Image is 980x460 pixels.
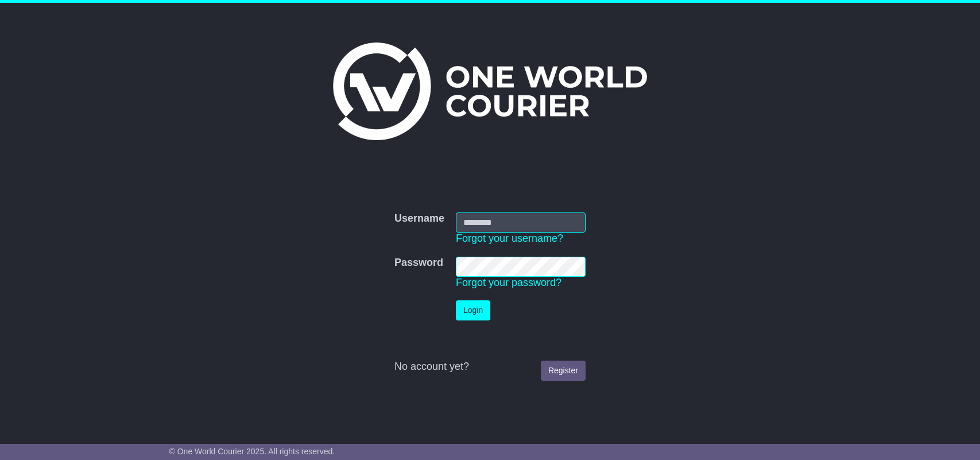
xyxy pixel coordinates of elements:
[169,447,335,456] span: © One World Courier 2025. All rights reserved.
[394,361,586,373] div: No account yet?
[456,277,561,288] a: Forgot your password?
[333,42,646,140] img: One World
[456,233,563,244] a: Forgot your username?
[394,212,444,225] label: Username
[456,300,490,320] button: Login
[394,257,443,269] label: Password
[541,361,586,381] a: Register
